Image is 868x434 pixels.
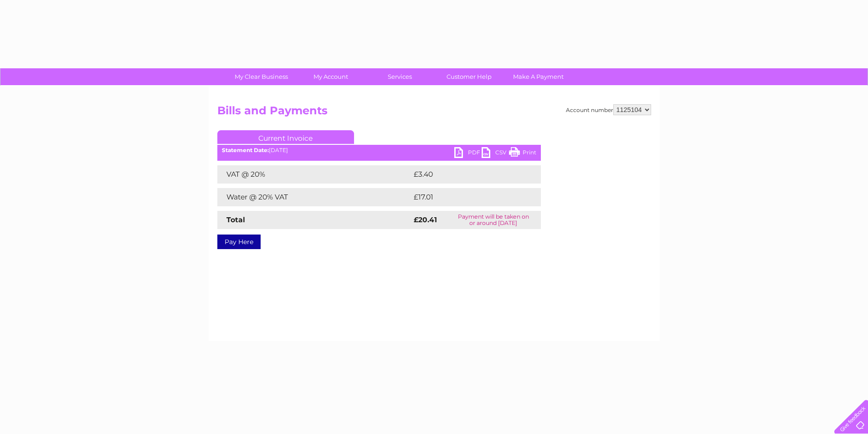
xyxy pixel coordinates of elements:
a: Services [362,68,437,85]
div: Account number [566,104,651,115]
h2: Bills and Payments [217,104,651,122]
td: £17.01 [411,188,520,206]
td: Water @ 20% VAT [217,188,411,206]
td: £3.40 [411,165,520,184]
strong: £20.41 [414,215,437,224]
b: Statement Date: [222,147,269,153]
td: VAT @ 20% [217,165,411,184]
a: Print [509,147,536,160]
td: Payment will be taken on or around [DATE] [446,211,541,229]
a: CSV [482,147,509,160]
a: Pay Here [217,235,261,249]
a: Make A Payment [501,68,576,85]
a: My Account [293,68,368,85]
a: PDF [454,147,482,160]
strong: Total [226,215,245,224]
a: My Clear Business [224,68,299,85]
a: Current Invoice [217,130,354,144]
a: Customer Help [431,68,507,85]
div: [DATE] [217,147,541,153]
